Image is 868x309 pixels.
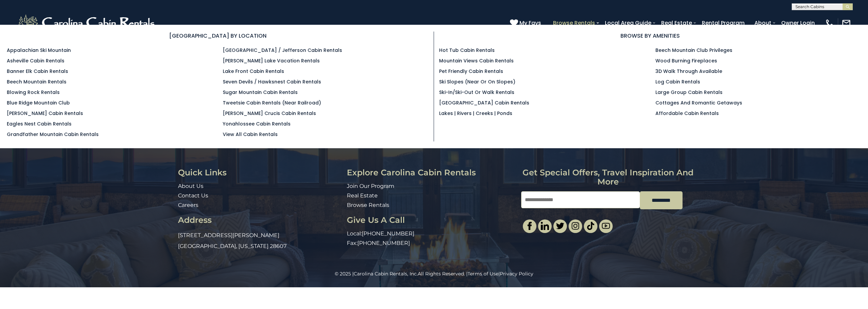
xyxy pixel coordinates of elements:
a: Hot Tub Cabin Rentals [439,47,495,54]
span: © 2025 | [335,271,418,277]
h3: Get special offers, travel inspiration and more [521,168,695,186]
a: Contact Us [178,192,208,199]
h3: [GEOGRAPHIC_DATA] BY LOCATION [7,32,429,40]
img: facebook-single.svg [526,222,534,230]
a: Carolina Cabin Rentals, Inc. [354,271,418,277]
a: Tweetsie Cabin Rentals (Near Railroad) [223,99,321,106]
a: Log Cabin Rentals [655,78,700,85]
a: My Favs [510,19,543,27]
a: Terms of Use [468,271,498,277]
a: Blue Ridge Mountain Club [7,99,70,106]
span: My Favs [519,19,541,27]
a: Appalachian Ski Mountain [7,47,71,54]
a: [GEOGRAPHIC_DATA] Cabin Rentals [439,99,529,106]
img: tiktok.svg [587,222,595,230]
img: youtube-light.svg [602,222,610,230]
a: Owner Login [778,17,818,29]
a: Large Group Cabin Rentals [655,89,723,96]
a: Grandfather Mountain Cabin Rentals [7,131,99,138]
a: Blowing Rock Rentals [7,89,60,96]
img: linkedin-single.svg [541,222,549,230]
h3: Give Us A Call [347,216,516,225]
a: Affordable Cabin Rentals [655,110,719,117]
img: White-1-2.png [17,13,158,33]
a: Yonahlossee Cabin Rentals [223,120,291,127]
img: phone-regular-white.png [825,18,834,28]
a: Careers [178,202,198,208]
a: [PHONE_NUMBER] [357,240,410,246]
a: Sugar Mountain Cabin Rentals [223,89,298,96]
a: Cottages and Romantic Getaways [655,99,742,106]
a: Pet Friendly Cabin Rentals [439,68,503,75]
a: Browse Rentals [347,202,389,208]
a: Rental Program [698,17,748,29]
a: About [751,17,775,29]
a: Lakes | Rivers | Creeks | Ponds [439,110,512,117]
p: Fax: [347,239,516,247]
h3: BROWSE BY AMENITIES [439,32,861,40]
img: instagram-single.svg [571,222,579,230]
img: twitter-single.svg [556,222,564,230]
a: Lake Front Cabin Rentals [223,68,284,75]
a: Browse Rentals [550,17,598,29]
h3: Address [178,216,342,225]
a: Beech Mountain Rentals [7,78,66,85]
a: Mountain Views Cabin Rentals [439,57,514,64]
a: Banner Elk Cabin Rentals [7,68,68,75]
p: All Rights Reserved. | | [15,270,853,277]
a: Wood Burning Fireplaces [655,57,717,64]
a: [GEOGRAPHIC_DATA] / Jefferson Cabin Rentals [223,47,342,54]
img: mail-regular-white.png [842,18,851,28]
a: Real Estate [347,192,378,199]
h3: Explore Carolina Cabin Rentals [347,168,516,177]
a: Local Area Guide [601,17,655,29]
a: Asheville Cabin Rentals [7,57,64,64]
h3: Quick Links [178,168,342,177]
a: Real Estate [658,17,695,29]
a: 3D Walk Through Available [655,68,722,75]
p: Local: [347,230,516,238]
a: [PHONE_NUMBER] [362,230,414,237]
a: Beech Mountain Club Privileges [655,47,732,54]
a: [PERSON_NAME] Lake Vacation Rentals [223,57,320,64]
a: Ski-in/Ski-Out or Walk Rentals [439,89,514,96]
p: [STREET_ADDRESS][PERSON_NAME] [GEOGRAPHIC_DATA], [US_STATE] 28607 [178,230,342,252]
a: Eagles Nest Cabin Rentals [7,120,72,127]
a: [PERSON_NAME] Cabin Rentals [7,110,83,117]
a: View All Cabin Rentals [223,131,278,138]
a: Privacy Policy [500,271,533,277]
a: Seven Devils / Hawksnest Cabin Rentals [223,78,321,85]
a: About Us [178,183,203,189]
a: Ski Slopes (Near or On Slopes) [439,78,515,85]
a: [PERSON_NAME] Crucis Cabin Rentals [223,110,316,117]
a: Join Our Program [347,183,394,189]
